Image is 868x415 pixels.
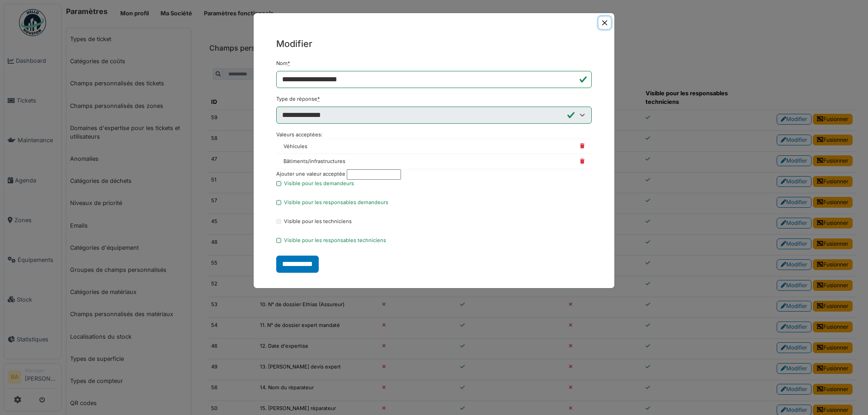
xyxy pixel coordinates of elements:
span: Véhicules [283,143,307,150]
label: Nom [276,60,290,67]
label: Visible pour les techniciens [284,218,352,225]
label: Visible pour les demandeurs [284,180,354,187]
label: Ajouter une valeur acceptée [276,170,345,178]
label: Type de réponse [276,95,320,103]
h5: Modifier [276,37,592,51]
abbr: Requis [288,60,290,66]
span: Bâtiments/infrastructures [283,158,345,165]
abbr: Requis [317,96,320,102]
label: Visible pour les responsables demandeurs [284,199,388,206]
button: Close [599,17,611,29]
label: Visible pour les responsables techniciens [284,237,386,244]
label: Valeurs acceptées: [276,131,322,139]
